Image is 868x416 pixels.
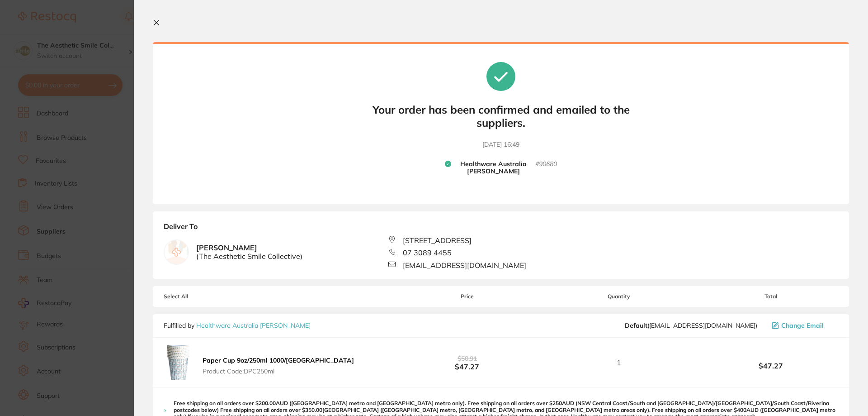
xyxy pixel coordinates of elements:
[458,354,477,363] span: $50.91
[403,261,526,269] span: [EMAIL_ADDRESS][DOMAIN_NAME]
[451,160,535,176] b: Healthware Australia [PERSON_NAME]
[164,322,311,329] p: Fulfilled by
[535,293,703,300] span: Quantity
[203,368,354,375] span: Product Code: DPC250ml
[196,321,311,330] a: Healthware Australia [PERSON_NAME]
[164,222,838,236] b: Deliver To
[403,249,452,257] span: 07 3089 4455
[164,345,193,380] img: amtuNGl4bg
[200,356,357,375] button: Paper Cup 9oz/250ml 1000/[GEOGRAPHIC_DATA] Product Code:DPC250ml
[625,322,757,329] span: info@healthwareaustralia.com.au
[20,27,35,42] img: Profile image for Restocq
[400,354,534,371] b: $47.27
[196,252,302,260] span: ( The Aesthetic Smile Collective )
[196,244,302,260] b: [PERSON_NAME]
[14,19,167,49] div: message notification from Restocq, 1h ago. It has been 14 days since you have started your Restoc...
[703,362,838,370] b: $47.27
[625,321,647,330] b: Default
[164,240,189,264] img: empty.jpg
[703,293,838,300] span: Total
[203,356,354,364] b: Paper Cup 9oz/250ml 1000/[GEOGRAPHIC_DATA]
[400,293,534,300] span: Price
[403,236,472,244] span: [STREET_ADDRESS]
[164,293,254,300] span: Select All
[39,35,156,43] p: Message from Restocq, sent 1h ago
[365,103,637,129] b: Your order has been confirmed and emailed to the suppliers.
[39,26,156,35] p: It has been 14 days since you have started your Restocq journey. We wanted to do a check in and s...
[535,160,557,176] small: # 90680
[617,359,621,367] span: 1
[769,321,838,330] button: Change Email
[781,322,824,329] span: Change Email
